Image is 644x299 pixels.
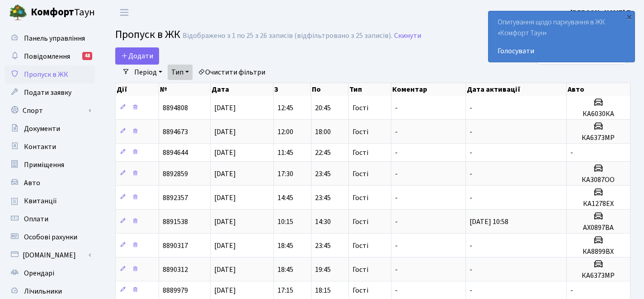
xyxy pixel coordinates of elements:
[214,103,236,113] span: [DATE]
[163,217,188,227] span: 8891538
[5,47,95,65] a: Повідомлення48
[466,83,567,96] th: Дата активації
[5,174,95,192] a: Авто
[115,47,159,65] a: Додати
[391,83,466,96] th: Коментар
[24,286,62,296] span: Лічильники
[163,148,188,158] span: 8894644
[353,149,368,156] span: Гості
[214,285,236,295] span: [DATE]
[24,124,60,134] span: Документи
[163,169,188,179] span: 8892859
[570,134,626,142] h5: КА6373МР
[353,170,368,178] span: Гості
[163,127,188,137] span: 8894673
[5,120,95,138] a: Документи
[570,8,633,18] b: [PERSON_NAME] П.
[5,264,95,282] a: Орендарі
[5,156,95,174] a: Приміщення
[24,51,70,61] span: Повідомлення
[395,285,398,295] span: -
[353,128,368,135] span: Гості
[24,214,48,224] span: Оплати
[5,246,95,264] a: [DOMAIN_NAME]
[5,138,95,156] a: Контакти
[395,148,398,158] span: -
[277,193,293,203] span: 14:45
[315,285,331,295] span: 18:15
[31,5,74,19] b: Комфорт
[394,32,421,40] a: Скинути
[116,83,159,96] th: Дії
[315,148,331,158] span: 22:45
[353,218,368,225] span: Гості
[82,52,92,60] div: 48
[277,148,293,158] span: 11:45
[315,241,331,251] span: 23:45
[570,285,573,295] span: -
[5,210,95,228] a: Оплати
[395,103,398,113] span: -
[498,46,625,56] a: Голосувати
[353,287,368,294] span: Гості
[24,142,56,152] span: Контакти
[5,102,95,120] a: Спорт
[115,27,180,42] span: Пропуск в ЖК
[470,127,472,137] span: -
[214,148,236,158] span: [DATE]
[214,127,236,137] span: [DATE]
[311,83,348,96] th: По
[570,248,626,256] h5: КА8899ВХ
[163,285,188,295] span: 8889979
[214,193,236,203] span: [DATE]
[570,224,626,232] h5: АХ0897ВА
[214,169,236,179] span: [DATE]
[470,265,472,275] span: -
[194,65,269,80] a: Очистити фільтри
[277,285,293,295] span: 17:15
[470,148,472,158] span: -
[163,193,188,203] span: 8892357
[214,241,236,251] span: [DATE]
[395,241,398,251] span: -
[168,65,193,80] a: Тип
[395,265,398,275] span: -
[353,104,368,112] span: Гості
[277,103,293,113] span: 12:45
[159,83,211,96] th: №
[395,193,398,203] span: -
[315,265,331,275] span: 19:45
[315,127,331,137] span: 18:00
[5,192,95,210] a: Квитанції
[277,169,293,179] span: 17:30
[277,127,293,137] span: 12:00
[353,194,368,201] span: Гості
[470,193,472,203] span: -
[570,148,573,158] span: -
[24,178,40,188] span: Авто
[395,127,398,137] span: -
[113,5,136,20] button: Переключити навігацію
[353,266,368,273] span: Гості
[24,196,57,206] span: Квитанції
[211,83,273,96] th: Дата
[567,83,630,96] th: Авто
[31,5,95,20] span: Таун
[5,84,95,102] a: Подати заявку
[570,200,626,208] h5: КА1278ЕХ
[470,241,472,251] span: -
[395,217,398,227] span: -
[348,83,391,96] th: Тип
[277,241,293,251] span: 18:45
[315,193,331,203] span: 23:45
[163,241,188,251] span: 8890317
[315,169,331,179] span: 23:45
[470,103,472,113] span: -
[470,285,472,295] span: -
[315,103,331,113] span: 20:45
[24,160,64,170] span: Приміщення
[570,271,626,280] h5: КА6373МР
[353,242,368,249] span: Гості
[273,83,311,96] th: З
[570,7,633,18] a: [PERSON_NAME] П.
